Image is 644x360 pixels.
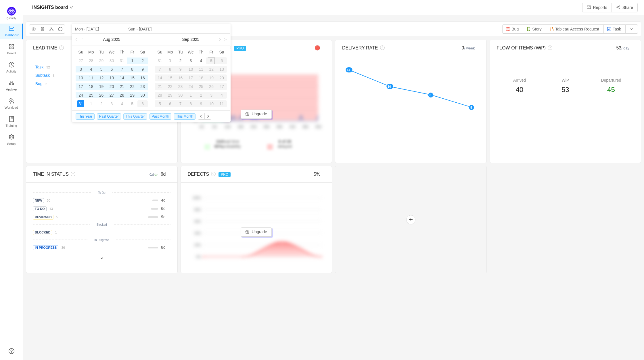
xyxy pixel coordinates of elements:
div: 18 [88,83,95,90]
span: Setup [7,138,16,150]
div: 5 [155,100,165,107]
td: August 28, 2025 [117,91,127,99]
div: 14 [118,74,125,81]
a: Activity [9,62,14,74]
td: August 31, 2025 [155,56,165,65]
td: September 27, 2025 [216,82,227,91]
td: September 1, 2025 [86,99,96,108]
td: September 24, 2025 [186,82,196,91]
div: 8 [129,66,136,73]
td: August 26, 2025 [96,91,107,99]
td: August 13, 2025 [107,74,117,82]
div: 5 [98,66,105,73]
td: September 26, 2025 [206,82,216,91]
th: Thu [196,48,206,56]
td: August 10, 2025 [76,74,86,82]
span: Dashboard [3,29,19,41]
div: 25 [88,92,95,99]
div: 31 [77,100,84,107]
td: September 25, 2025 [196,82,206,91]
div: 3 [187,57,194,64]
img: Quantify [7,7,16,16]
td: September 5, 2025 [206,56,216,65]
div: 29 [98,57,105,64]
a: 5 [53,215,58,219]
div: 30 [108,57,115,64]
th: Tue [96,48,107,56]
td: July 28, 2025 [86,56,96,65]
td: July 29, 2025 [96,56,107,65]
td: September 6, 2025 [137,99,148,108]
td: October 7, 2025 [175,99,186,108]
td: August 3, 2025 [76,65,86,74]
small: 5 [56,215,58,219]
span: 53 [561,86,569,93]
a: 32 [43,65,50,69]
th: Mon [165,48,175,56]
td: October 4, 2025 [216,91,227,99]
i: icon: question-circle [546,45,552,50]
small: 30 [47,199,50,202]
span: This Quarter [123,113,147,120]
td: September 29, 2025 [165,91,175,99]
td: October 3, 2025 [206,91,216,99]
td: September 22, 2025 [165,82,175,91]
td: August 9, 2025 [137,65,148,74]
td: August 2, 2025 [137,56,148,65]
span: Training [5,120,17,131]
td: September 5, 2025 [127,99,137,108]
div: 13 [216,66,227,73]
td: September 7, 2025 [155,65,165,74]
span: Th [196,49,206,55]
span: Workload [5,102,18,113]
div: 30 [139,92,146,99]
td: July 27, 2025 [76,56,86,65]
td: September 3, 2025 [107,99,117,108]
div: 27 [77,57,84,64]
div: 3 [206,92,216,99]
td: August 14, 2025 [117,74,127,82]
span: We [186,49,196,55]
tspan: 6d [212,125,216,129]
td: October 10, 2025 [206,99,216,108]
button: icon: share-altShare [612,3,638,12]
td: September 30, 2025 [175,91,186,99]
div: 16 [175,74,186,81]
div: 27 [216,83,227,90]
button: icon: giftUpgrade [241,227,272,237]
small: 36 [61,246,65,249]
div: 11 [88,74,95,81]
td: August 11, 2025 [86,74,96,82]
div: 29 [165,92,175,99]
div: 11 [196,66,206,73]
div: 17 [186,74,196,81]
th: Wed [107,48,117,56]
span: 40 [516,86,524,93]
div: 24 [77,92,84,99]
button: Tableau Access Request [546,24,604,34]
td: August 6, 2025 [107,65,117,74]
td: September 8, 2025 [165,65,175,74]
div: 5 [129,100,136,107]
button: icon: appstore [38,24,47,34]
td: September 14, 2025 [155,74,165,82]
small: 2 [45,82,47,86]
div: 31 [156,57,163,64]
th: Tue [175,48,186,56]
th: Sat [137,48,148,56]
div: 9 [196,100,206,107]
th: Wed [186,48,196,56]
input: End date [128,26,227,32]
img: 10318 [607,27,612,31]
th: Sun [76,48,86,56]
div: 13 [108,74,115,81]
div: 10 [206,100,216,107]
i: icon: appstore [9,44,14,49]
div: 28 [155,92,165,99]
td: October 11, 2025 [216,99,227,108]
th: Fri [206,48,216,56]
button: icon: down [625,24,638,34]
a: 36 [58,245,65,250]
a: 3 [50,73,54,78]
td: August 29, 2025 [127,91,137,99]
